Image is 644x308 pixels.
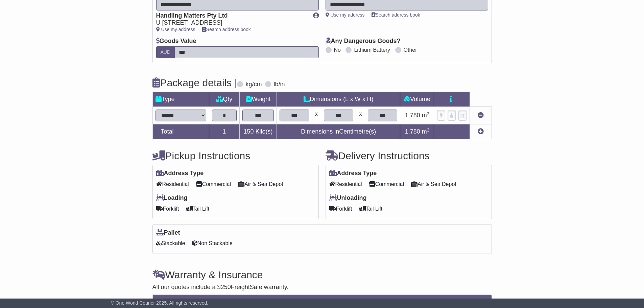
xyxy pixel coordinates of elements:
[277,92,400,107] td: Dimensions (L x W x H)
[240,124,277,139] td: Kilo(s)
[156,170,204,177] label: Address Type
[329,170,377,177] label: Address Type
[238,179,283,189] span: Air & Sea Depot
[244,128,254,135] span: 150
[221,284,231,290] span: 250
[156,19,306,27] div: U [STREET_ADDRESS]
[245,81,262,88] label: kg/cm
[312,107,321,124] td: x
[400,92,434,107] td: Volume
[326,12,365,18] a: Use my address
[372,12,420,18] a: Search address book
[202,27,251,32] a: Search address book
[152,77,237,88] h4: Package details |
[329,194,367,202] label: Unloading
[209,124,240,139] td: 1
[411,179,456,189] span: Air & Sea Depot
[152,124,209,139] td: Total
[156,229,180,237] label: Pallet
[156,179,189,189] span: Residential
[152,92,209,107] td: Type
[359,204,383,214] span: Tail Lift
[329,204,352,214] span: Forklift
[192,238,233,248] span: Non Stackable
[273,81,285,88] label: lb/in
[156,27,195,32] a: Use my address
[152,284,492,291] div: All our quotes include a $ FreightSafe warranty.
[196,179,231,189] span: Commercial
[478,128,484,135] a: Add new item
[156,194,188,202] label: Loading
[422,112,430,119] span: m
[152,269,492,280] h4: Warranty & Insurance
[156,204,179,214] span: Forklift
[186,204,210,214] span: Tail Lift
[156,238,185,248] span: Stackable
[427,127,430,133] sup: 3
[356,107,365,124] td: x
[404,47,417,53] label: Other
[111,300,209,306] span: © One World Courier 2025. All rights reserved.
[156,46,175,58] label: AUD
[405,112,420,119] span: 1.780
[240,92,277,107] td: Weight
[334,47,341,53] label: No
[478,112,484,119] a: Remove this item
[354,47,390,53] label: Lithium Battery
[329,179,362,189] span: Residential
[209,92,240,107] td: Qty
[152,150,319,161] h4: Pickup Instructions
[422,128,430,135] span: m
[405,128,420,135] span: 1.780
[326,150,492,161] h4: Delivery Instructions
[277,124,400,139] td: Dimensions in Centimetre(s)
[369,179,404,189] span: Commercial
[427,111,430,116] sup: 3
[156,38,196,45] label: Goods Value
[326,38,401,45] label: Any Dangerous Goods?
[156,12,306,20] div: Handling Matters Pty Ltd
